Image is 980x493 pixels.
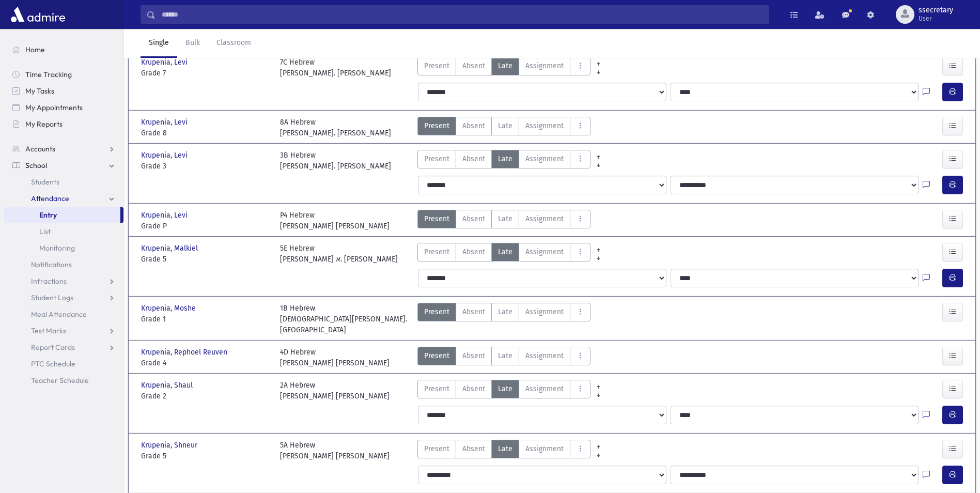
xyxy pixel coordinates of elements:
[525,60,564,71] span: Assignment
[424,213,449,224] span: Present
[4,157,123,174] a: School
[498,120,512,131] span: Late
[424,350,449,361] span: Present
[141,29,177,58] a: Single
[417,57,590,79] div: AttTypes
[424,153,449,164] span: Present
[141,358,270,368] span: Grade 4
[4,66,123,83] a: Time Tracking
[417,117,590,138] div: AttTypes
[4,190,123,207] a: Attendance
[25,119,63,129] span: My Reports
[462,120,485,131] span: Absent
[31,260,72,269] span: Notifications
[141,57,190,68] span: Krupenia, Levi
[25,86,54,96] span: My Tasks
[31,276,67,286] span: Infractions
[4,240,123,256] a: Monitoring
[141,347,229,358] span: Krupenia, Rephoel Reuven
[141,254,270,265] span: Grade 5
[498,306,512,317] span: Late
[141,440,199,451] span: Krupenia, Shneur
[498,60,512,71] span: Late
[424,443,449,454] span: Present
[417,243,590,265] div: AttTypes
[4,339,123,356] a: Report Cards
[424,246,449,257] span: Present
[31,194,69,203] span: Attendance
[280,380,390,402] div: 2A Hebrew [PERSON_NAME] [PERSON_NAME]
[280,117,391,138] div: 8A Hebrew [PERSON_NAME]. [PERSON_NAME]
[280,150,391,172] div: 3B Hebrew [PERSON_NAME]. [PERSON_NAME]
[525,350,564,361] span: Assignment
[498,443,512,454] span: Late
[417,380,590,402] div: AttTypes
[25,144,55,153] span: Accounts
[919,14,953,23] span: User
[141,380,195,391] span: Krupenia, Shaul
[39,243,75,253] span: Monitoring
[280,210,390,232] div: P4 Hebrew [PERSON_NAME] [PERSON_NAME]
[4,273,123,289] a: Infractions
[498,246,512,257] span: Late
[498,383,512,394] span: Late
[424,306,449,317] span: Present
[280,303,409,335] div: 1B Hebrew [DEMOGRAPHIC_DATA][PERSON_NAME]. [GEOGRAPHIC_DATA]
[141,391,270,402] span: Grade 2
[525,153,564,164] span: Assignment
[4,306,123,322] a: Meal Attendance
[141,128,270,138] span: Grade 8
[462,153,485,164] span: Absent
[39,210,57,220] span: Entry
[4,372,123,389] a: Teacher Schedule
[417,303,590,335] div: AttTypes
[39,227,51,236] span: List
[525,383,564,394] span: Assignment
[525,213,564,224] span: Assignment
[25,45,45,54] span: Home
[4,83,123,99] a: My Tasks
[141,161,270,172] span: Grade 3
[280,57,391,79] div: 7C Hebrew [PERSON_NAME]. [PERSON_NAME]
[498,350,512,361] span: Late
[462,443,485,454] span: Absent
[141,303,198,314] span: Krupenia, Moshe
[31,376,89,385] span: Teacher Schedule
[31,293,73,302] span: Student Logs
[498,153,512,164] span: Late
[141,221,270,232] span: Grade P
[525,246,564,257] span: Assignment
[25,161,47,170] span: School
[525,306,564,317] span: Assignment
[462,383,485,394] span: Absent
[141,243,200,254] span: Krupenia, Malkiel
[31,359,75,368] span: PTC Schedule
[141,117,190,128] span: Krupenia, Levi
[4,41,123,58] a: Home
[141,451,270,461] span: Grade 5
[4,223,123,240] a: List
[31,326,66,335] span: Test Marks
[4,141,123,157] a: Accounts
[4,116,123,132] a: My Reports
[462,350,485,361] span: Absent
[155,5,769,24] input: Search
[31,310,87,319] span: Meal Attendance
[525,443,564,454] span: Assignment
[141,210,190,221] span: Krupenia, Levi
[424,120,449,131] span: Present
[462,246,485,257] span: Absent
[280,347,390,368] div: 4D Hebrew [PERSON_NAME] [PERSON_NAME]
[462,60,485,71] span: Absent
[417,210,590,232] div: AttTypes
[498,213,512,224] span: Late
[141,68,270,79] span: Grade 7
[919,6,953,14] span: ssecretary
[462,306,485,317] span: Absent
[424,60,449,71] span: Present
[462,213,485,224] span: Absent
[25,70,72,79] span: Time Tracking
[31,177,59,187] span: Students
[4,174,123,190] a: Students
[4,207,120,223] a: Entry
